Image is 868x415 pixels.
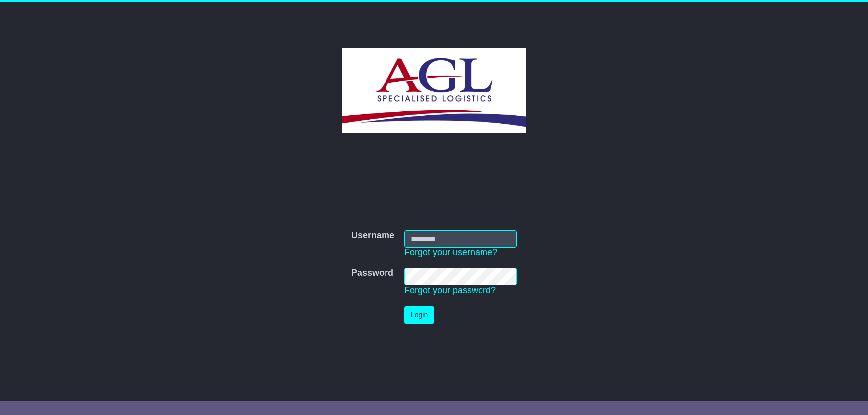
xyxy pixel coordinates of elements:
[351,230,394,241] label: Username
[404,285,496,295] a: Forgot your password?
[351,268,393,279] label: Password
[404,306,434,324] button: Login
[342,48,526,133] img: AGL SPECIALISED LOGISTICS
[404,248,497,257] a: Forgot your username?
